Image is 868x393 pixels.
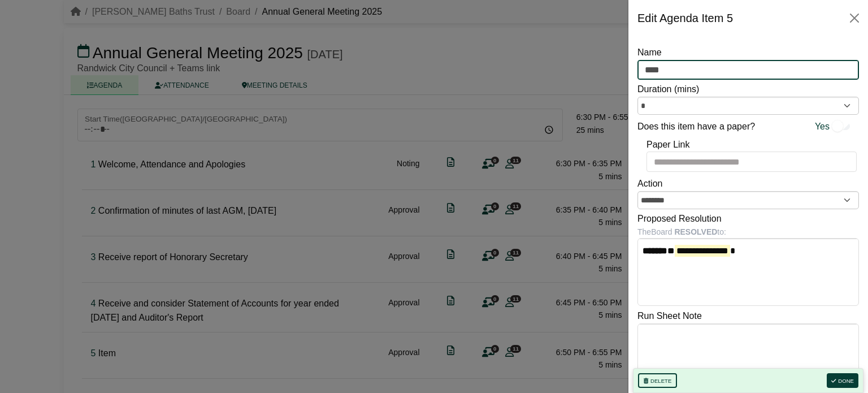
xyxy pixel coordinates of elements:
[646,137,690,152] label: Paper Link
[637,9,733,27] div: Edit Agenda Item 5
[815,119,830,134] span: Yes
[637,211,722,226] label: Proposed Resolution
[637,226,859,238] div: The Board to:
[637,82,699,97] label: Duration (mins)
[637,45,662,60] label: Name
[827,373,858,388] button: Done
[637,309,702,323] label: Run Sheet Note
[845,9,863,27] button: Close
[674,227,717,236] b: RESOLVED
[637,176,662,191] label: Action
[638,373,677,388] button: Delete
[637,119,755,134] label: Does this item have a paper?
